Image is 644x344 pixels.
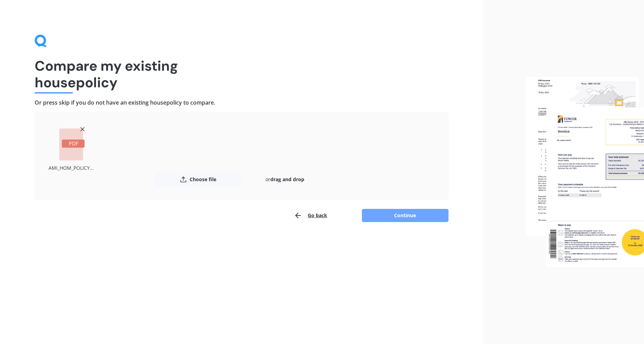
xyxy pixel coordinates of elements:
[294,209,327,222] button: Go back
[362,209,449,222] button: Continue
[35,99,449,106] h4: Or press skip if you do not have an existing house policy to compare.
[35,58,449,91] h1: Compare my existing house policy
[155,173,242,186] button: Choose file
[270,176,304,183] b: drag and drop
[49,163,95,173] div: AMI_HOM_POLICY_SCHEDULE_HOMA01451375_20250810065636851.pdf
[526,77,644,267] img: files.webp
[242,173,328,186] div: or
